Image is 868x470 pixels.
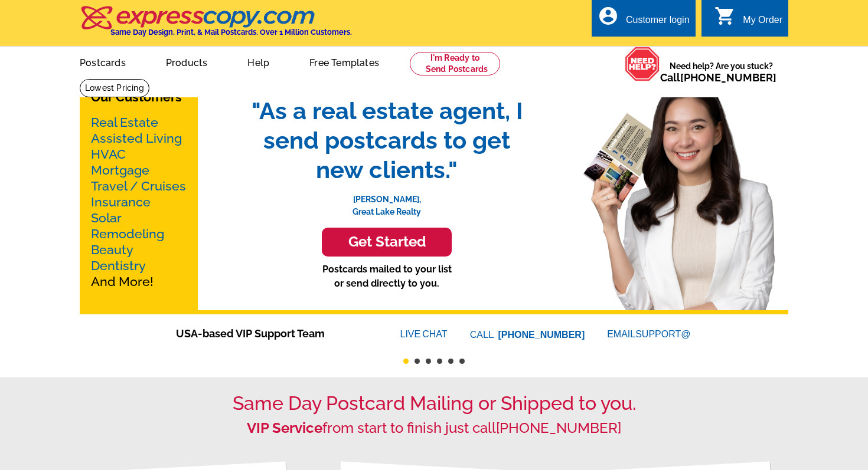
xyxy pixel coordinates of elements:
[91,226,164,241] a: Remodeling
[496,419,621,436] a: [PHONE_NUMBER]
[239,262,534,291] p: Postcards mailed to your list or send directly to you.
[229,48,288,75] a: Help
[239,96,534,185] span: "As a real estate agent, I send postcards to get new clients."
[91,114,187,290] p: And More!
[91,115,158,130] a: Real Estate
[498,330,585,340] a: [PHONE_NUMBER]
[626,15,690,31] div: Customer login
[91,242,133,257] a: Beauty
[91,258,146,273] a: Dentistry
[680,71,776,84] a: [PHONE_NUMBER]
[80,14,352,37] a: Same Day Design, Print, & Mail Postcards. Over 1 Million Customers.
[625,47,660,81] img: help
[80,420,788,437] h2: from start to finish just call
[743,15,782,31] div: My Order
[607,329,692,339] a: EMAILSUPPORT@
[91,147,126,162] a: HVAC
[426,359,431,364] button: 3 of 6
[247,419,322,436] strong: VIP Service
[437,359,442,364] button: 4 of 6
[239,228,534,257] a: Get Started
[147,48,227,75] a: Products
[714,5,736,27] i: shopping_cart
[635,327,692,341] font: SUPPORT@
[660,71,776,84] span: Call
[91,131,182,146] a: Assisted Living
[91,211,122,225] a: Solar
[176,326,365,341] span: USA-based VIP Support Team
[291,48,398,75] a: Free Templates
[110,28,352,37] h4: Same Day Design, Print, & Mail Postcards. Over 1 Million Customers.
[239,185,534,218] p: [PERSON_NAME], Great Lake Realty
[598,13,690,28] a: account_circle Customer login
[415,359,420,364] button: 2 of 6
[91,163,149,178] a: Mortgage
[448,359,453,364] button: 5 of 6
[400,329,448,339] a: LIVECHAT
[400,327,423,341] font: LIVE
[91,179,186,193] a: Travel / Cruises
[337,234,437,251] h3: Get Started
[80,392,788,415] h1: Same Day Postcard Mailing or Shipped to you.
[61,48,145,75] a: Postcards
[459,359,465,364] button: 6 of 6
[403,359,409,364] button: 1 of 6
[598,5,619,27] i: account_circle
[91,195,151,209] a: Insurance
[714,13,782,28] a: shopping_cart My Order
[470,328,495,342] font: CALL
[660,60,782,84] span: Need help? Are you stuck?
